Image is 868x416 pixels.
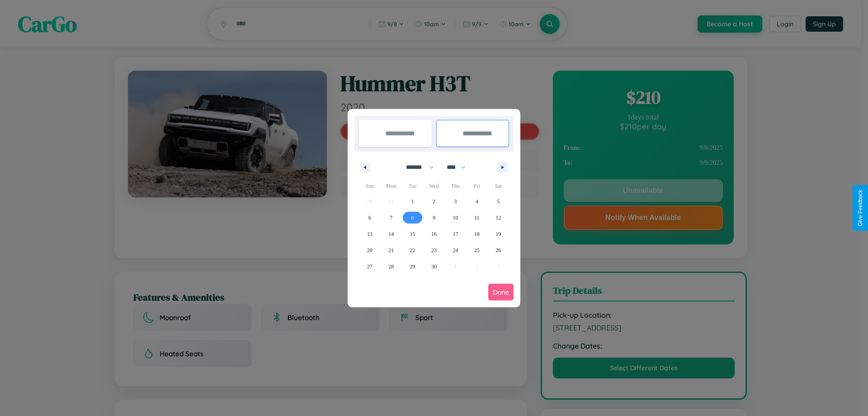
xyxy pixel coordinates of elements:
button: 18 [466,226,487,242]
span: 5 [497,193,500,210]
span: Thu [445,179,466,193]
span: Sun [359,179,380,193]
span: 14 [388,226,394,242]
button: 28 [380,258,401,275]
button: 2 [423,193,444,210]
button: 4 [466,193,487,210]
span: 27 [367,258,373,275]
span: 26 [495,242,501,258]
span: 28 [388,258,394,275]
span: 17 [453,226,458,242]
span: 30 [431,258,437,275]
span: Wed [423,179,444,193]
span: 23 [431,242,437,258]
span: 21 [388,242,394,258]
button: 20 [359,242,380,258]
button: 19 [488,226,509,242]
span: 9 [433,210,435,226]
span: 7 [390,210,392,226]
button: 1 [402,193,423,210]
button: 22 [402,242,423,258]
button: 30 [423,258,444,275]
span: 24 [453,242,458,258]
span: 1 [411,193,414,210]
button: 24 [445,242,466,258]
span: 8 [411,210,414,226]
button: 15 [402,226,423,242]
span: 2 [433,193,435,210]
span: 20 [367,242,373,258]
span: 25 [474,242,480,258]
button: 14 [380,226,401,242]
span: 15 [410,226,415,242]
button: 29 [402,258,423,275]
button: 25 [466,242,487,258]
span: 29 [410,258,415,275]
button: 6 [359,210,380,226]
span: Fri [466,179,487,193]
div: Give Feedback [857,190,863,226]
span: 18 [474,226,480,242]
span: 11 [474,210,480,226]
button: 21 [380,242,401,258]
button: 17 [445,226,466,242]
button: 12 [488,210,509,226]
button: 26 [488,242,509,258]
span: Mon [380,179,401,193]
button: 9 [423,210,444,226]
span: 12 [495,210,501,226]
button: 5 [488,193,509,210]
span: 13 [367,226,373,242]
span: Sat [488,179,509,193]
span: 22 [410,242,415,258]
button: Done [488,284,514,301]
span: Tue [402,179,423,193]
span: 6 [368,210,371,226]
button: 10 [445,210,466,226]
button: 3 [445,193,466,210]
span: 19 [495,226,501,242]
button: 27 [359,258,380,275]
span: 16 [431,226,437,242]
button: 8 [402,210,423,226]
button: 16 [423,226,444,242]
button: 13 [359,226,380,242]
button: 7 [380,210,401,226]
button: 11 [466,210,487,226]
span: 10 [453,210,458,226]
span: 3 [454,193,457,210]
span: 4 [476,193,478,210]
button: 23 [423,242,444,258]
